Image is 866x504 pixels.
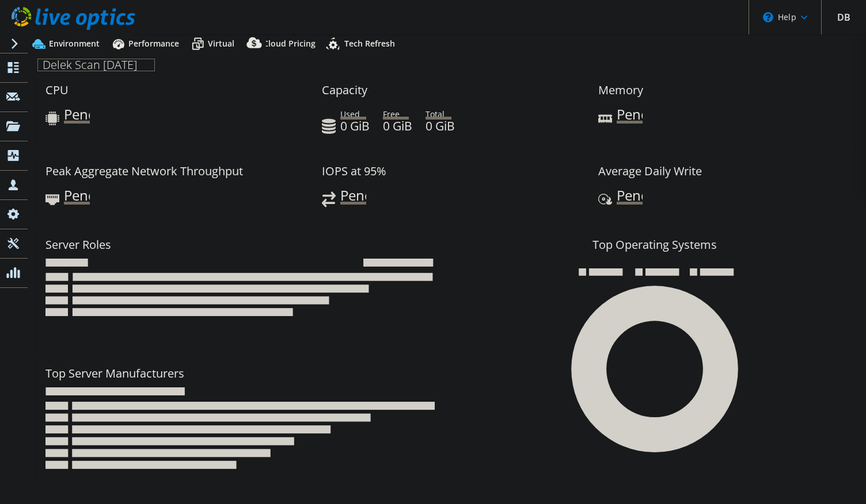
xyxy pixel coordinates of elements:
[460,238,849,251] h3: Top Operating Systems
[45,84,69,97] h3: CPU
[617,108,643,124] span: Pending
[598,84,643,97] h3: Memory
[763,12,773,22] svg: \n
[383,108,409,120] span: Free
[617,189,643,205] span: Pending
[64,189,90,205] span: Pending
[263,38,316,49] span: Cloud Pricing
[322,84,367,97] h3: Capacity
[45,238,111,251] h3: Server Roles
[64,108,90,124] span: Pending
[45,367,184,380] h3: Top Server Manufacturers
[426,120,455,132] h4: 0 GiB
[598,165,702,178] h3: Average Daily Write
[340,120,370,132] h4: 0 GiB
[45,165,243,178] h3: Peak Aggregate Network Throughput
[340,189,366,205] span: Pending
[128,38,179,49] span: Performance
[835,8,853,26] span: DB
[383,120,412,132] h4: 0 GiB
[426,108,451,120] span: Total
[340,108,366,120] span: Used
[208,38,234,49] span: Virtual
[49,38,100,49] span: Environment
[344,38,395,49] span: Tech Refresh
[322,165,386,178] h3: IOPS at 95%
[37,59,155,71] h1: Delek Scan [DATE]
